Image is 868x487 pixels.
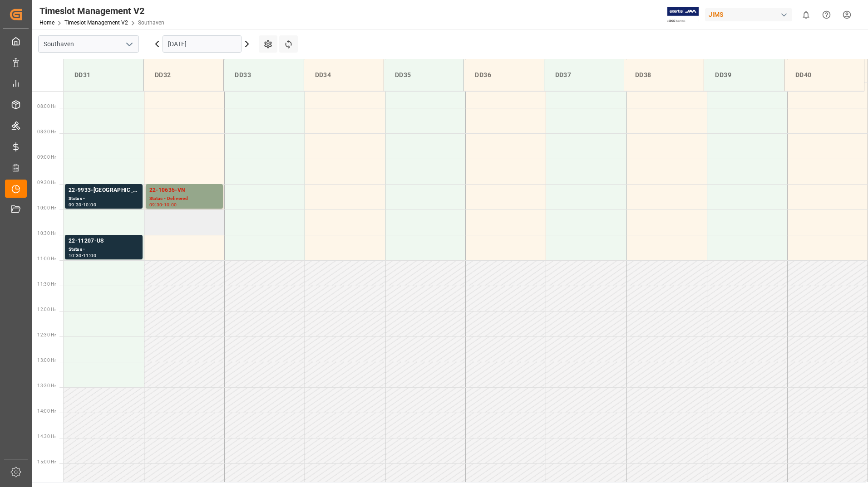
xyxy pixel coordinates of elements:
[37,459,56,464] span: 15:00 Hr
[69,203,82,207] div: 09:30
[163,35,242,53] input: DD.MM.YYYY
[37,332,56,337] span: 12:30 Hr
[38,35,139,53] input: Type to search/select
[37,129,56,134] span: 08:30 Hr
[69,186,139,195] div: 22-9933-[GEOGRAPHIC_DATA]
[69,195,139,203] div: Status -
[149,203,163,207] div: 09:30
[667,7,699,23] img: Exertis%20JAM%20-%20Email%20Logo.jpg_1722504956.jpg
[149,195,219,203] div: Status - Delivered
[37,282,56,287] span: 11:30 Hr
[792,67,857,83] div: DD40
[816,5,837,25] button: Help Center
[37,180,56,185] span: 09:30 Hr
[82,203,83,207] div: -
[64,19,128,26] a: Timeslot Management V2
[796,5,816,25] button: show 0 new notifications
[39,19,54,26] a: Home
[705,8,792,21] div: JIMS
[37,358,56,363] span: 13:00 Hr
[151,67,216,83] div: DD32
[37,231,56,236] span: 10:30 Hr
[83,253,96,258] div: 11:00
[39,4,164,18] div: Timeslot Management V2
[552,67,616,83] div: DD37
[37,409,56,414] span: 14:00 Hr
[162,203,163,207] div: -
[71,67,136,83] div: DD31
[391,67,456,83] div: DD35
[705,6,796,23] button: JIMS
[69,237,139,246] div: 22-11207-US
[231,67,296,83] div: DD33
[149,186,219,195] div: 22-10635-VN
[37,205,56,210] span: 10:00 Hr
[83,203,96,207] div: 10:00
[711,67,776,83] div: DD39
[164,203,177,207] div: 10:00
[37,155,56,160] span: 09:00 Hr
[311,67,376,83] div: DD34
[37,434,56,439] span: 14:30 Hr
[37,256,56,261] span: 11:00 Hr
[37,104,56,109] span: 08:00 Hr
[69,253,82,258] div: 10:30
[69,246,139,253] div: Status -
[82,253,83,258] div: -
[37,307,56,312] span: 12:00 Hr
[37,383,56,388] span: 13:30 Hr
[122,37,136,51] button: open menu
[631,67,696,83] div: DD38
[471,67,536,83] div: DD36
